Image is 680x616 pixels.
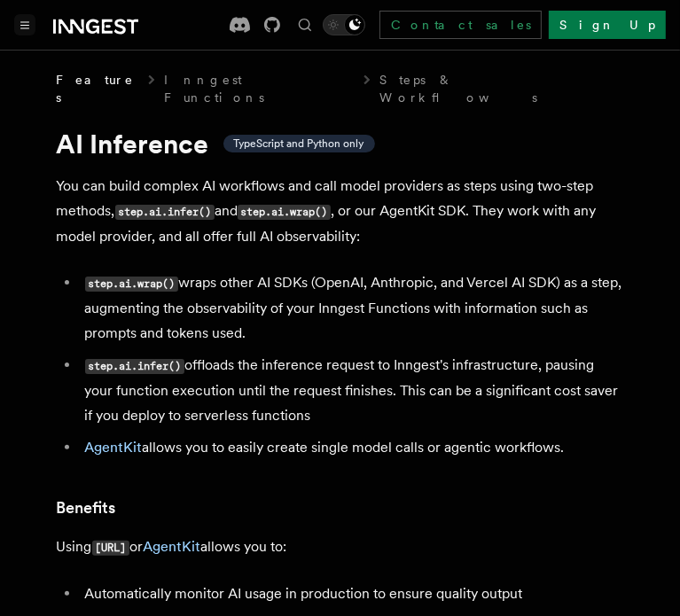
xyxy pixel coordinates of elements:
a: AgentKit [85,439,143,456]
a: Steps & Workflows [379,71,624,106]
p: Using or allows you to: [57,534,624,560]
li: offloads the inference request to Inngest's infrastructure, pausing your function execution until... [80,353,624,428]
a: Inngest Functions [164,71,355,106]
code: step.ai.infer() [115,205,215,220]
code: step.ai.infer() [85,359,184,374]
code: [URL] [92,541,129,556]
h1: AI Inference [57,128,624,160]
span: Features [57,71,139,106]
code: step.ai.wrap() [85,277,178,292]
a: Sign Up [549,11,666,39]
li: allows you to easily create single model calls or agentic workflows. [80,435,624,460]
a: AgentKit [143,538,200,555]
button: Toggle dark mode [323,14,365,35]
a: Benefits [57,495,116,520]
button: Find something... [294,14,316,35]
li: wraps other AI SDKs (OpenAI, Anthropic, and Vercel AI SDK) as a step, augmenting the observabilit... [80,270,624,346]
span: TypeScript and Python only [234,136,364,151]
li: Automatically monitor AI usage in production to ensure quality output [80,581,624,606]
p: You can build complex AI workflows and call model providers as steps using two-step methods, and ... [57,174,624,249]
a: Contact sales [379,11,542,39]
button: Toggle navigation [14,14,35,35]
code: step.ai.wrap() [238,205,331,220]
